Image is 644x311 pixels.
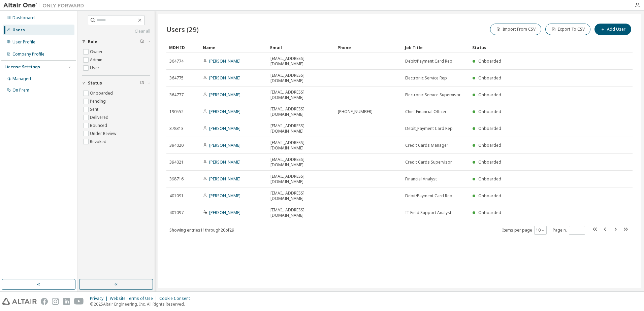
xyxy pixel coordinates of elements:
span: Debit/Payment Card Rep [405,59,452,64]
a: [PERSON_NAME] [209,176,240,182]
a: [PERSON_NAME] [209,75,240,81]
button: Role [82,34,150,49]
span: 398716 [169,176,184,182]
a: [PERSON_NAME] [209,92,240,98]
a: [PERSON_NAME] [209,210,240,215]
span: 401091 [169,193,184,199]
label: Revoked [90,138,108,146]
div: Phone [337,42,399,53]
span: Page n. [553,226,585,235]
span: [EMAIL_ADDRESS][DOMAIN_NAME] [270,140,332,151]
span: Onboarded [478,159,501,165]
span: [EMAIL_ADDRESS][DOMAIN_NAME] [270,157,332,168]
button: Import From CSV [490,24,541,35]
span: Onboarded [478,109,501,114]
div: Website Terms of Use [110,296,159,301]
div: Privacy [90,296,110,301]
span: Users (29) [166,25,199,34]
div: Managed [12,76,31,81]
div: User Profile [12,39,35,45]
span: Chief Financial Officer [405,109,447,114]
label: Onboarded [90,89,114,97]
span: [EMAIL_ADDRESS][DOMAIN_NAME] [270,174,332,184]
span: [EMAIL_ADDRESS][DOMAIN_NAME] [270,191,332,201]
div: MDH ID [169,42,197,53]
button: Add User [594,24,631,35]
span: 394021 [169,160,184,165]
label: User [90,64,101,72]
a: [PERSON_NAME] [209,142,240,148]
span: Onboarded [478,75,501,81]
span: Financial Analyst [405,176,437,182]
div: Name [203,42,265,53]
span: Onboarded [478,176,501,182]
a: [PERSON_NAME] [209,109,240,114]
div: Job Title [405,42,467,53]
label: Sent [90,105,100,113]
label: Delivered [90,113,110,122]
img: facebook.svg [41,298,48,305]
span: Credit Cards Supervisor [405,160,452,165]
div: Email [270,42,332,53]
label: Owner [90,48,104,56]
span: 190552 [169,109,184,114]
img: youtube.svg [74,298,84,305]
div: Cookie Consent [159,296,194,301]
span: [EMAIL_ADDRESS][DOMAIN_NAME] [270,73,332,83]
span: [EMAIL_ADDRESS][DOMAIN_NAME] [270,56,332,67]
button: 10 [536,228,545,233]
span: 378313 [169,126,184,131]
span: Electronic Service Rep [405,75,447,81]
span: 364774 [169,59,184,64]
label: Pending [90,97,107,105]
span: [PHONE_NUMBER] [338,109,373,114]
div: Status [472,42,598,53]
span: Role [88,39,97,44]
span: [EMAIL_ADDRESS][DOMAIN_NAME] [270,106,332,117]
span: Debit_Payment Card Rep [405,126,453,131]
img: instagram.svg [52,298,59,305]
span: 401097 [169,210,184,215]
span: Showing entries 11 through 20 of 29 [169,227,234,233]
span: [EMAIL_ADDRESS][DOMAIN_NAME] [270,123,332,134]
div: On Prem [12,88,29,93]
span: Items per page [502,226,547,235]
a: [PERSON_NAME] [209,193,240,199]
a: Clear all [82,29,150,34]
span: Onboarded [478,92,501,98]
div: Company Profile [12,51,44,57]
span: [EMAIL_ADDRESS][DOMAIN_NAME] [270,90,332,100]
span: 364775 [169,75,184,81]
p: © 2025 Altair Engineering, Inc. All Rights Reserved. [90,301,194,307]
span: Onboarded [478,210,501,215]
button: Export To CSV [545,24,590,35]
button: Status [82,76,150,91]
label: Under Review [90,130,118,138]
span: Clear filter [140,39,144,44]
span: [EMAIL_ADDRESS][DOMAIN_NAME] [270,207,332,218]
span: Credit Cards Manager [405,143,448,148]
span: Onboarded [478,58,501,64]
img: altair_logo.svg [2,298,37,305]
a: [PERSON_NAME] [209,159,240,165]
div: License Settings [4,64,40,70]
span: 394020 [169,143,184,148]
div: Dashboard [12,15,35,21]
span: Onboarded [478,193,501,199]
span: Onboarded [478,142,501,148]
span: Electronic Service Supervisor [405,92,461,98]
a: [PERSON_NAME] [209,58,240,64]
span: Clear filter [140,80,144,86]
label: Bounced [90,122,108,130]
span: Onboarded [478,126,501,131]
span: 364777 [169,92,184,98]
div: Users [12,27,25,33]
img: linkedin.svg [63,298,70,305]
a: [PERSON_NAME] [209,126,240,131]
span: Status [88,80,102,86]
span: Debit/Payment Card Rep [405,193,452,199]
label: Admin [90,56,104,64]
img: Altair One [3,2,88,9]
span: IT Field Support Analyst [405,210,451,215]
